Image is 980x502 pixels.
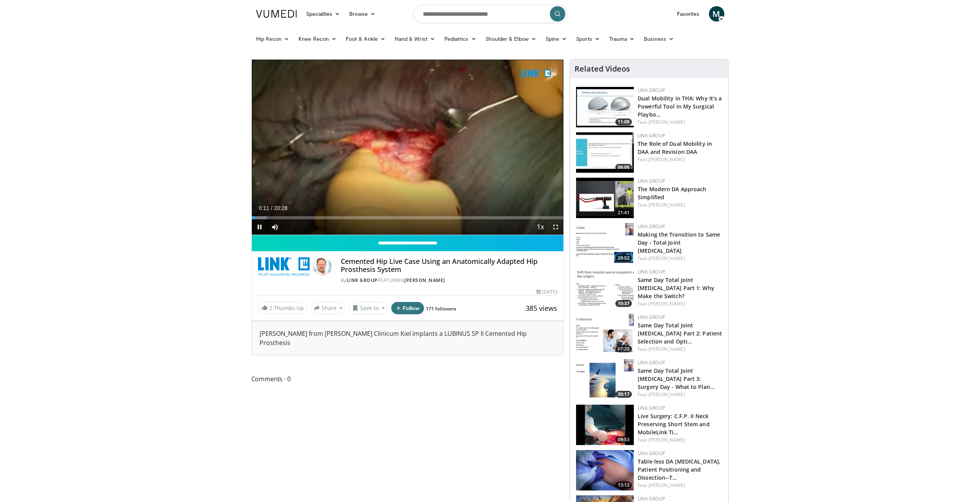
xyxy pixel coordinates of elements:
[426,305,456,312] a: 171 followers
[548,219,563,235] button: Fullscreen
[648,437,685,443] a: [PERSON_NAME]
[576,450,634,490] a: 13:12
[638,202,722,208] div: Feat.
[648,482,685,489] a: [PERSON_NAME]
[638,458,720,481] a: Table-less DA [MEDICAL_DATA], Patient Positioning and Dissection--T…
[648,346,685,352] a: [PERSON_NAME]
[638,495,665,502] a: LINK Group
[576,132,634,173] img: 63b86831-2ef6-4349-9f0d-265348148304.150x105_q85_crop-smart_upscale.jpg
[638,156,722,163] div: Feat.
[638,367,715,390] a: Same Day Total Joint [MEDICAL_DATA] Part 3: Surgery Day - What to Plan…
[639,31,678,47] a: Business
[294,31,341,47] a: Knee Recon
[605,31,640,47] a: Trauma
[576,359,634,400] img: 376f5d71-edc6-4b0b-8645-19e21fb802fd.png.150x105_q85_crop-smart_upscale.png
[576,178,634,218] a: 21:41
[313,257,332,276] img: Avatar
[413,5,567,23] input: Search topics, interventions
[638,223,665,230] a: LINK Group
[576,178,634,218] img: 296e0485-db60-41ed-8a3f-64c21c84e20b.150x105_q85_crop-smart_upscale.jpg
[709,6,724,22] a: M
[341,277,557,284] div: By FEATURING
[576,269,634,309] a: 10:37
[576,314,634,354] a: 07:25
[615,345,632,352] span: 07:25
[638,391,722,398] div: Feat.
[638,231,720,254] a: Making the Transition to Same Day - Total Joint [MEDICAL_DATA]
[615,164,632,171] span: 06:06
[404,277,445,284] a: [PERSON_NAME]
[615,391,632,398] span: 30:17
[638,412,710,436] a: Live Surgery: C.F.P. II Neck Preserving Short Stem and MobileLink Ti…
[576,223,634,264] img: 3180bb5b-6eaf-47ae-8887-18744a9a3781.png.150x105_q85_crop-smart_upscale.png
[615,300,632,307] span: 10:37
[638,140,712,155] a: The Role of Dual Mobility in DAA and Revision DAA
[615,209,632,216] span: 21:41
[638,87,665,93] a: LINK Group
[526,304,557,313] span: 385 views
[341,257,557,274] h4: Cemented Hip Live Case Using an Anatomically Adapted Hip Prosthesis System
[252,60,564,235] video-js: Video Player
[576,314,634,354] img: 9da5dc5c-956f-47ce-a4b9-9019c18b7d49.png.150x105_q85_crop-smart_upscale.png
[576,359,634,400] a: 30:17
[638,276,714,300] a: Same Day Total Joint [MEDICAL_DATA] Part 1: Why Make the Switch?
[638,482,722,489] div: Feat.
[638,405,665,411] a: LINK Group
[440,31,481,47] a: Pediatrics
[576,269,634,309] img: fba2df88-bc35-4888-9c82-df464eb51df4.png.150x105_q85_crop-smart_upscale.png
[638,437,722,444] div: Feat.
[345,6,380,22] a: Browse
[481,31,541,47] a: Shoulder & Elbow
[267,219,283,235] button: Mute
[648,391,685,398] a: [PERSON_NAME]
[251,31,294,47] a: Hip Recon
[648,156,685,163] a: [PERSON_NAME]
[571,31,605,47] a: Sports
[638,119,722,126] div: Feat.
[638,255,722,262] div: Feat.
[672,6,704,22] a: Favorites
[638,322,722,345] a: Same Day Total Joint [MEDICAL_DATA] Part 2: Patient Selection and Opti…
[251,374,564,384] span: Comments 0
[638,314,665,320] a: LINK Group
[638,95,722,118] a: Dual Mobility in THA: Why It’s a Powerful Tool in My Surgical Playbo…
[576,87,634,127] img: 675d2399-d2c0-4e3f-afec-d166975ddce3.150x105_q85_crop-smart_upscale.jpg
[648,300,685,307] a: [PERSON_NAME]
[252,216,564,219] div: Progress Bar
[638,346,722,353] div: Feat.
[347,277,378,284] a: LINK Group
[341,31,390,47] a: Foot & Ankle
[638,359,665,366] a: LINK Group
[615,436,632,443] span: 09:53
[576,132,634,173] a: 06:06
[638,300,722,307] div: Feat.
[256,10,297,18] img: VuMedi Logo
[258,302,307,314] a: 2 Thumbs Up
[310,302,346,314] button: Share
[638,132,665,139] a: LINK Group
[648,119,685,125] a: [PERSON_NAME]
[259,205,269,211] span: 0:11
[269,304,272,312] span: 2
[536,289,557,295] div: [DATE]
[615,482,632,489] span: 13:12
[533,219,548,235] button: Playback Rate
[576,223,634,264] a: 29:52
[576,450,634,490] img: e0b7c293-496b-4539-bd5c-743ca65471b6.150x105_q85_crop-smart_upscale.jpg
[271,205,273,211] span: /
[648,255,685,262] a: [PERSON_NAME]
[390,31,440,47] a: Hand & Wrist
[575,64,630,73] h4: Related Videos
[391,302,424,314] button: Follow
[302,6,345,22] a: Specialties
[638,269,665,275] a: LINK Group
[648,202,685,208] a: [PERSON_NAME]
[638,450,665,457] a: LINK Group
[541,31,571,47] a: Spine
[258,257,310,276] img: LINK Group
[615,118,632,125] span: 11:08
[576,405,634,445] img: d058d264-2ff0-415f-9447-23dc16e8aa8d.150x105_q85_crop-smart_upscale.jpg
[252,321,564,355] div: [PERSON_NAME] from [PERSON_NAME] Clinicum Kiel implants a LUBINUS SP II Cemented Hip Prosthesis
[349,302,388,314] button: Save to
